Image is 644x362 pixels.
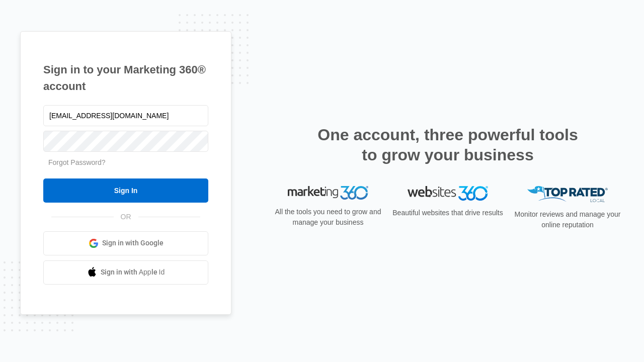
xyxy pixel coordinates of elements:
[314,125,581,165] h2: One account, three powerful tools to grow your business
[43,178,208,203] input: Sign In
[272,207,384,228] p: All the tools you need to grow and manage your business
[43,260,208,285] a: Sign in with Apple Id
[288,186,368,200] img: Marketing 360
[43,105,208,126] input: Email
[102,238,164,248] span: Sign in with Google
[48,158,106,166] a: Forgot Password?
[511,209,624,230] p: Monitor reviews and manage your online reputation
[43,231,208,255] a: Sign in with Google
[114,212,138,222] span: OR
[101,267,165,278] span: Sign in with Apple Id
[43,61,208,95] h1: Sign in to your Marketing 360® account
[391,208,504,218] p: Beautiful websites that drive results
[527,186,608,203] img: Top Rated Local
[408,186,488,201] img: Websites 360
